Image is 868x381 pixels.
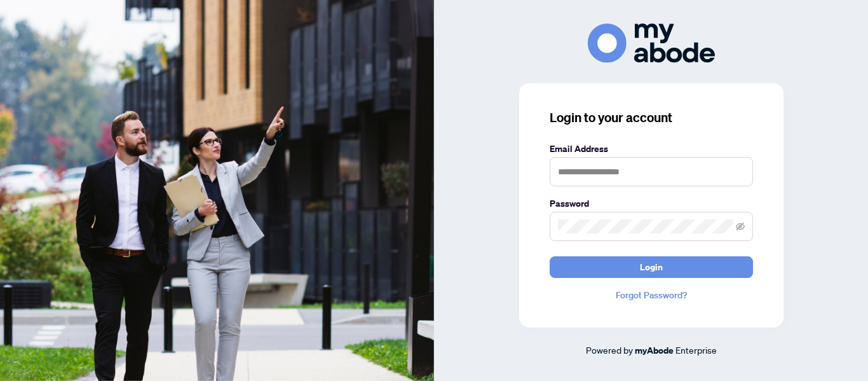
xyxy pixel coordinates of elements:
span: Enterprise [675,344,717,356]
label: Password [550,197,753,211]
button: Login [550,256,753,278]
label: Email Address [550,142,753,156]
img: ma-logo [588,24,715,62]
span: Login [640,257,663,277]
a: myAbode [635,343,674,357]
h3: Login to your account [550,109,753,127]
span: Powered by [586,344,633,356]
span: eye-invisible [736,222,745,231]
a: Forgot Password? [550,288,753,302]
